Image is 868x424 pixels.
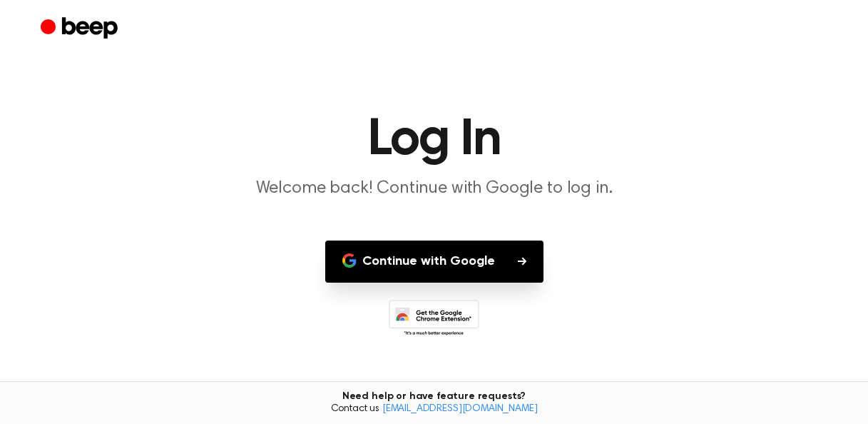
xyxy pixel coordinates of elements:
span: Contact us [9,403,859,416]
button: Continue with Google [325,241,543,283]
p: Welcome back! Continue with Google to log in. [160,177,708,201]
a: Beep [41,15,121,43]
a: [EMAIL_ADDRESS][DOMAIN_NAME] [382,404,538,414]
p: Don’t have an account? [17,379,851,398]
a: Create an Account [448,379,558,398]
h1: Log In [69,114,800,166]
